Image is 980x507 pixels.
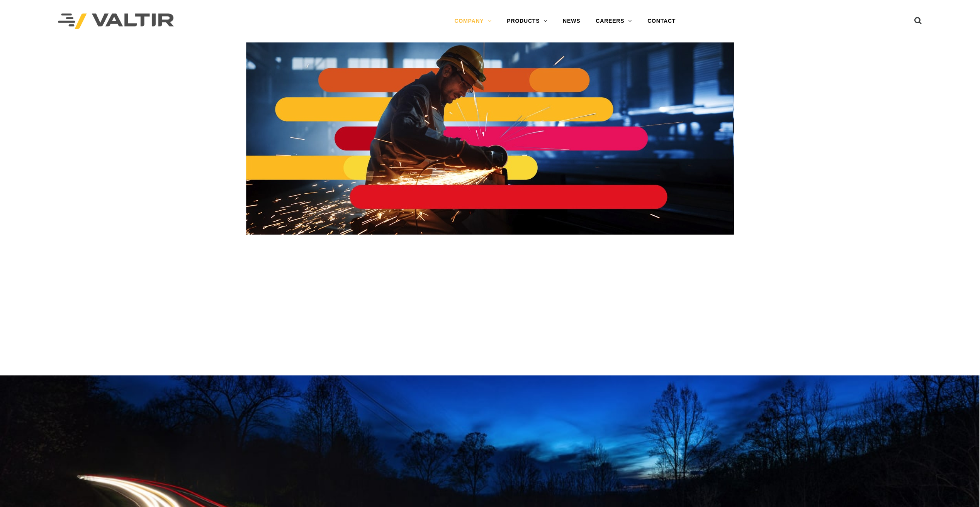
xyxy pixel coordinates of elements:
[499,14,555,29] a: PRODUCTS
[447,14,499,29] a: COMPANY
[588,14,640,29] a: CAREERS
[58,14,174,29] img: Valtir
[555,14,588,29] a: NEWS
[640,14,683,29] a: CONTACT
